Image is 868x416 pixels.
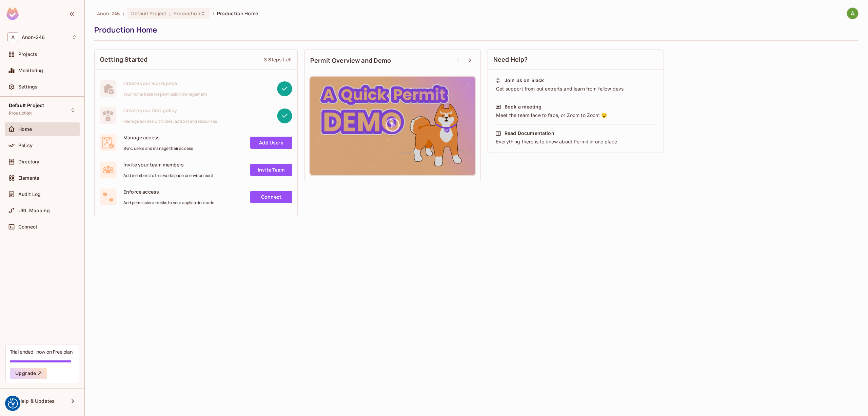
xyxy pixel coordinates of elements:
span: Add permission checks to your application code [123,200,214,205]
span: Monitoring [18,68,43,73]
div: Get support from out experts and learn from fellow devs [495,85,656,92]
a: Invite Team [250,164,292,176]
span: Production Home [217,10,258,17]
span: Default Project [131,10,166,17]
img: Anon [847,8,858,19]
button: Upgrade [10,368,47,379]
span: Workspace: Anon-246 [22,35,45,40]
span: Create your first policy [123,107,217,114]
span: Default Project [9,103,44,108]
a: Add Users [250,137,292,149]
span: Connect [18,224,37,230]
span: Manage access with roles, actions and resources [123,119,217,124]
img: Revisit consent button [8,398,18,409]
span: Policy [18,143,33,148]
span: : [169,11,171,16]
span: Production [9,111,32,116]
span: Settings [18,84,38,90]
span: Getting Started [100,55,147,64]
div: Everything there is to know about Permit in one place [495,138,656,145]
li: / [213,10,214,17]
span: Audit Log [18,192,41,197]
div: Production Home [94,25,855,35]
span: Help & Updates [18,398,55,404]
span: the active workspace [97,10,120,17]
span: Need Help? [493,55,528,64]
span: Production [174,10,200,17]
a: Connect [250,191,292,203]
div: Read Documentation [505,130,554,137]
span: Projects [18,52,37,57]
span: Manage access [123,134,193,141]
img: SReyMgAAAABJRU5ErkJggg== [6,7,19,20]
span: Elements [18,175,39,181]
span: Add members to this workspace or environment [123,173,214,178]
div: Meet the team face to face, or Zoom to Zoom 😉 [495,112,656,119]
div: Book a meeting [505,103,541,110]
span: URL Mapping [18,208,50,213]
span: Home [18,126,32,132]
div: 3 Steps Left [264,56,292,63]
div: Trial ended- now on Free plan [10,349,73,355]
span: Sync users and manage their access [123,146,193,151]
li: / [123,10,124,17]
span: A [7,32,18,42]
span: Enforce access [123,189,214,195]
span: Create your workspace [123,80,207,86]
span: Invite your team members [123,161,214,168]
button: Consent Preferences [8,398,18,409]
span: Directory [18,159,39,164]
span: Your home base for permission management [123,92,207,97]
div: Join us on Slack [505,77,544,84]
span: Permit Overview and Demo [310,56,391,65]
